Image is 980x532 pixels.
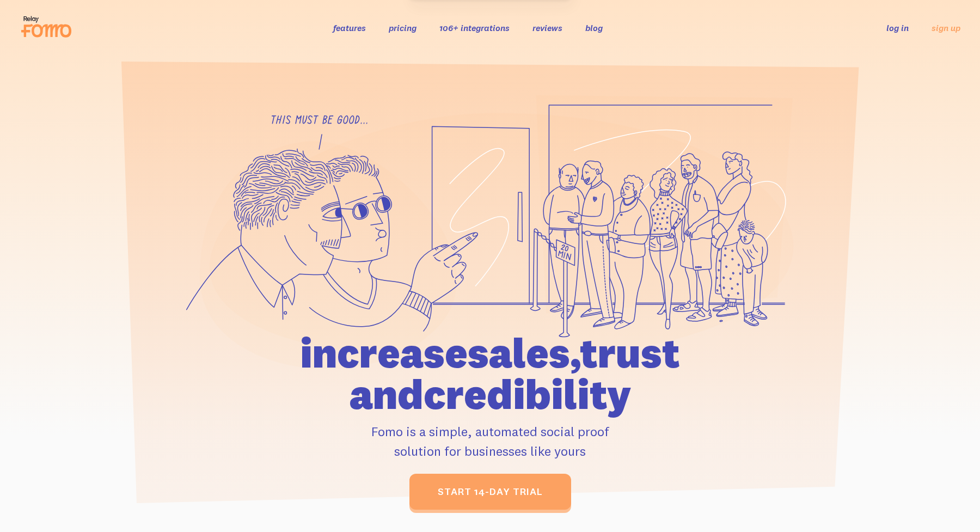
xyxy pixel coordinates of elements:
[238,421,742,461] p: Fomo is a simple, automated social proof solution for businesses like yours
[238,332,742,415] h1: increase sales, trust and credibility
[389,22,416,33] a: pricing
[932,22,960,34] a: sign up
[886,22,909,33] a: log in
[439,22,510,33] a: 106+ integrations
[585,22,603,33] a: blog
[532,22,562,33] a: reviews
[333,22,366,33] a: features
[409,474,571,510] a: start 14-day trial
